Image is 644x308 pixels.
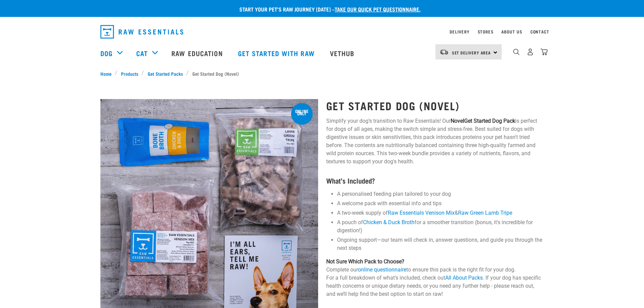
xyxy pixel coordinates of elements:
[100,25,183,39] img: Raw Essentials Logo
[388,210,455,216] a: Raw Essentials Venison Mix
[358,266,406,273] a: online questionnaire
[337,236,544,252] li: Ongoing support—our team will check in, answer questions, and guide you through the next steps
[478,30,494,33] a: Stores
[326,258,404,265] strong: Not Sure Which Pack to Choose?
[527,48,534,55] img: user.png
[464,118,515,124] strong: Get Started Dog Pack
[326,99,544,112] h1: Get Started Dog (Novel)
[136,48,148,58] a: Cat
[100,70,115,77] a: Home
[326,179,375,182] strong: What’s Included?
[452,51,491,54] span: Set Delivery Area
[144,70,186,77] a: Get Started Packs
[337,190,544,198] li: A personalised feeding plan tailored to your dog
[458,210,512,216] a: Raw Green Lamb Tripe
[337,218,544,235] li: A pouch of for a smoother transition (bonus, it's incredible for digestion!)
[95,22,549,41] nav: dropdown navigation
[231,40,323,67] a: Get started with Raw
[513,49,520,55] img: home-icon-1@2x.png
[530,30,549,33] a: Contact
[337,209,544,217] li: A two-week supply of &
[100,70,544,77] nav: breadcrumbs
[326,258,544,298] p: Complete our to ensure this pack is the right fit for your dog. For a full breakdown of what's in...
[445,275,483,281] a: All About Packs
[100,48,113,58] a: Dog
[450,30,469,33] a: Delivery
[326,117,544,166] p: Simplify your dog’s transition to Raw Essentials! Our is perfect for dogs of all ages, making the...
[363,219,414,226] a: Chicken & Duck Broth
[335,7,421,10] a: take our quick pet questionnaire.
[501,30,522,33] a: About Us
[323,40,363,67] a: Vethub
[165,40,231,67] a: Raw Education
[439,49,449,55] img: van-moving.png
[541,48,548,55] img: home-icon@2x.png
[451,118,464,124] strong: Novel
[117,70,142,77] a: Products
[337,199,544,208] li: A welcome pack with essential info and tips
